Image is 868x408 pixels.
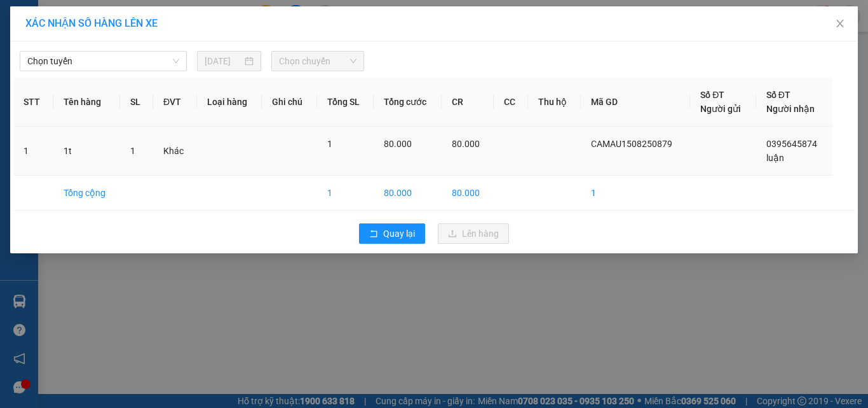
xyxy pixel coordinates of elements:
th: SL [120,78,153,127]
span: 1 [130,146,135,156]
span: Người nhận [766,104,815,114]
span: 80.000 [452,139,480,149]
span: Người gửi [700,104,741,114]
td: 80.000 [374,176,442,211]
th: Thu hộ [528,78,581,127]
td: 1 [13,127,53,176]
td: 1t [53,127,121,176]
span: Số ĐT [766,90,790,100]
th: STT [13,78,53,127]
td: 1 [581,176,691,211]
span: 1 [327,139,332,149]
span: Chọn tuyến [27,52,179,71]
input: 15/08/2025 [205,54,241,68]
span: CAMAU1508250879 [591,139,672,149]
span: 80.000 [384,139,412,149]
th: Mã GD [581,78,691,127]
span: Số ĐT [700,90,724,100]
th: Tổng SL [317,78,374,127]
td: 80.000 [442,176,494,211]
th: Tên hàng [53,78,121,127]
td: 1 [317,176,374,211]
th: Loại hàng [197,78,262,127]
span: XÁC NHẬN SỐ HÀNG LÊN XE [25,17,158,29]
span: luận [766,153,784,163]
button: rollbackQuay lại [359,223,425,244]
button: Close [822,6,858,42]
td: Tổng cộng [53,176,121,211]
span: 0395645874 [766,139,817,149]
span: Chọn chuyến [279,52,357,71]
span: close [835,18,845,29]
td: Khác [153,127,197,176]
th: CC [494,78,528,127]
th: Tổng cước [374,78,442,127]
button: uploadLên hàng [438,223,509,244]
th: Ghi chú [262,78,316,127]
span: rollback [369,229,378,239]
span: Quay lại [383,227,415,241]
th: ĐVT [153,78,197,127]
th: CR [442,78,494,127]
